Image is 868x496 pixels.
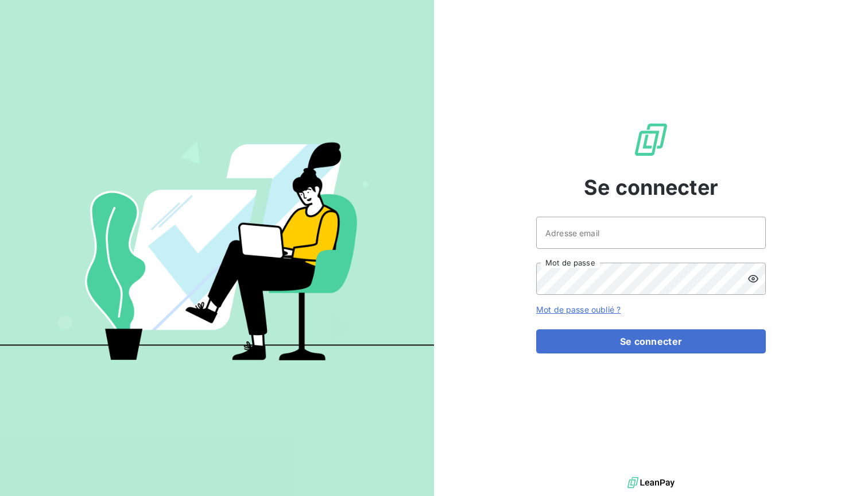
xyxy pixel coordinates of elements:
[536,329,766,353] button: Se connecter
[584,172,718,203] span: Se connecter
[536,217,766,249] input: placeholder
[536,305,621,314] a: Mot de passe oublié ?
[627,474,675,491] img: logo
[633,121,669,158] img: Logo LeanPay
